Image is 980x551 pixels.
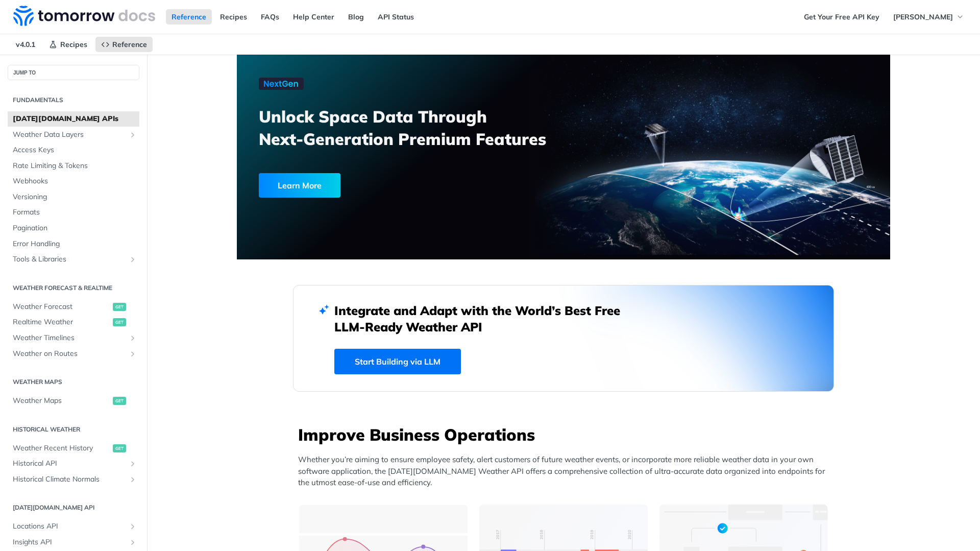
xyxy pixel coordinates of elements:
span: Pagination [13,223,137,233]
a: Recipes [43,37,93,52]
h2: Fundamentals [8,95,139,105]
span: Error Handling [13,239,137,249]
img: Tomorrow.io Weather API Docs [13,6,155,26]
a: Versioning [8,189,139,205]
a: Reference [95,37,153,52]
span: get [113,318,126,326]
h2: [DATE][DOMAIN_NAME] API [8,503,139,512]
span: Weather Data Layers [13,130,126,140]
a: Webhooks [8,174,139,189]
a: Formats [8,205,139,220]
a: Weather TimelinesShow subpages for Weather Timelines [8,330,139,346]
span: Tools & Libraries [13,254,126,265]
a: Error Handling [8,236,139,252]
button: Show subpages for Weather Timelines [129,334,137,342]
span: Realtime Weather [13,317,110,327]
a: Help Center [287,9,340,25]
a: Pagination [8,221,139,236]
a: Tools & LibrariesShow subpages for Tools & Libraries [8,252,139,267]
button: [PERSON_NAME] [888,9,970,25]
h3: Improve Business Operations [298,423,834,446]
span: get [113,303,126,311]
a: FAQs [255,9,285,25]
span: Formats [13,207,137,218]
a: Start Building via LLM [334,349,461,374]
button: Show subpages for Historical Climate Normals [129,475,137,484]
a: Weather Mapsget [8,393,139,409]
span: [DATE][DOMAIN_NAME] APIs [13,114,137,124]
span: Rate Limiting & Tokens [13,161,137,171]
a: Historical APIShow subpages for Historical API [8,456,139,471]
a: Insights APIShow subpages for Insights API [8,535,139,550]
a: Weather Data LayersShow subpages for Weather Data Layers [8,127,139,142]
span: Weather Timelines [13,333,126,343]
img: NextGen [259,78,304,90]
span: Weather on Routes [13,349,126,359]
a: Rate Limiting & Tokens [8,158,139,174]
a: Access Keys [8,142,139,158]
a: Get Your Free API Key [798,9,885,25]
h2: Weather Maps [8,377,139,387]
span: Versioning [13,192,137,202]
span: get [113,444,126,452]
button: Show subpages for Insights API [129,538,137,546]
div: Learn More [259,173,340,198]
span: Weather Recent History [13,443,110,453]
span: get [113,397,126,405]
button: Show subpages for Historical API [129,460,137,468]
a: Realtime Weatherget [8,315,139,330]
span: Webhooks [13,176,137,186]
button: Show subpages for Tools & Libraries [129,255,137,263]
h2: Integrate and Adapt with the World’s Best Free LLM-Ready Weather API [334,302,635,335]
span: Locations API [13,521,126,532]
h2: Weather Forecast & realtime [8,283,139,293]
span: Recipes [60,40,87,49]
a: [DATE][DOMAIN_NAME] APIs [8,111,139,127]
a: Historical Climate NormalsShow subpages for Historical Climate Normals [8,472,139,487]
button: Show subpages for Weather Data Layers [129,131,137,139]
button: Show subpages for Locations API [129,522,137,531]
a: Learn More [259,173,511,198]
a: Locations APIShow subpages for Locations API [8,519,139,534]
span: Reference [112,40,147,49]
span: Historical Climate Normals [13,474,126,485]
button: JUMP TO [8,65,139,80]
a: Recipes [214,9,253,25]
a: Blog [342,9,370,25]
p: Whether you’re aiming to ensure employee safety, alert customers of future weather events, or inc... [298,454,834,489]
span: v4.0.1 [10,37,41,52]
span: Insights API [13,537,126,547]
a: Reference [166,9,212,25]
span: [PERSON_NAME] [893,12,953,21]
a: Weather Forecastget [8,299,139,315]
span: Weather Forecast [13,302,110,312]
h2: Historical Weather [8,425,139,434]
span: Weather Maps [13,396,110,406]
h3: Unlock Space Data Through Next-Generation Premium Features [259,105,575,150]
a: Weather Recent Historyget [8,441,139,456]
a: API Status [372,9,420,25]
span: Historical API [13,459,126,469]
button: Show subpages for Weather on Routes [129,350,137,358]
span: Access Keys [13,145,137,155]
a: Weather on RoutesShow subpages for Weather on Routes [8,346,139,362]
